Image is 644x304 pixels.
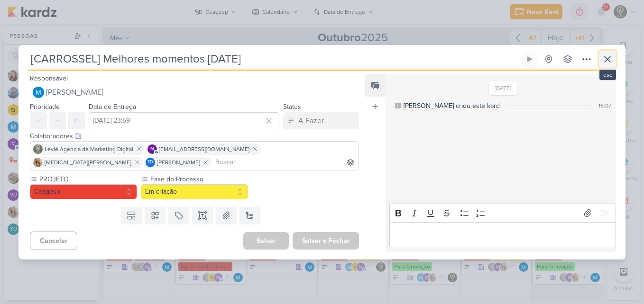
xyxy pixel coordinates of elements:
[159,145,249,153] span: [EMAIL_ADDRESS][DOMAIN_NAME]
[141,184,248,199] button: Em criação
[30,184,137,199] button: Ceagesp
[30,84,359,101] button: [PERSON_NAME]
[598,101,611,110] div: 16:07
[33,158,43,167] img: Yasmin Yumi
[89,112,279,129] input: Select a date
[213,157,357,168] input: Buscar
[149,174,248,184] label: Fase do Processo
[283,103,301,111] label: Status
[599,70,616,80] div: esc
[395,103,401,108] div: Este log é visível à todos no kard
[89,103,136,111] label: Data de Entrega
[45,145,133,153] span: Leviê Agência de Marketing Digital
[30,232,77,250] button: Cancelar
[147,160,153,165] p: Td
[389,204,616,222] div: Editor toolbar
[157,158,200,167] span: [PERSON_NAME]
[298,115,324,126] div: A Fazer
[30,74,68,82] label: Responsável
[33,144,43,154] img: Leviê Agência de Marketing Digital
[283,112,359,129] button: A Fazer
[147,144,157,154] div: mlegnaioli@gmail.com
[30,103,60,111] label: Prioridade
[146,158,155,167] div: Thais de carvalho
[33,87,44,98] img: MARIANA MIRANDA
[389,222,616,248] div: Editor editing area: main
[38,174,137,184] label: PROJETO
[150,147,154,152] p: m
[526,55,534,63] div: Ligar relógio
[404,101,500,111] div: MARIANA criou este kard
[30,131,359,141] div: Colaboradores
[46,87,103,98] span: [PERSON_NAME]
[28,51,519,68] input: Kard Sem Título
[45,158,131,167] span: [MEDICAL_DATA][PERSON_NAME]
